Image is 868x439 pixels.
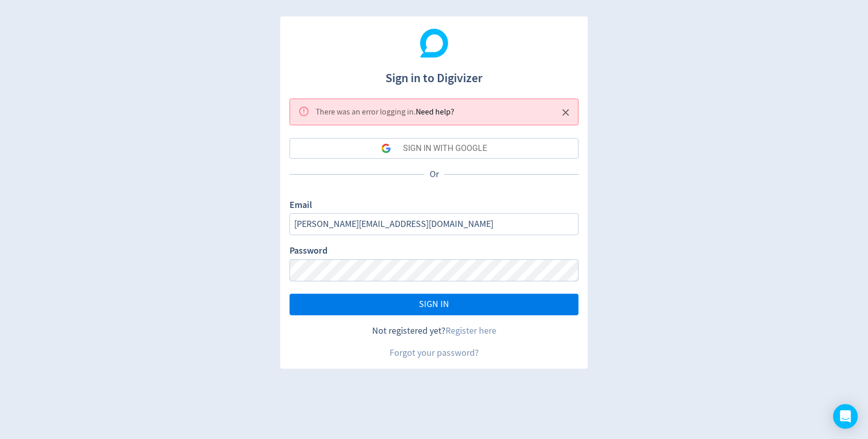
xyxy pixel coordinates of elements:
[290,294,578,315] button: SIGN IN
[403,138,487,159] div: SIGN IN WITH GOOGLE
[419,300,449,309] span: SIGN IN
[446,325,496,337] a: Register here
[290,325,578,337] div: Not registered yet?
[316,102,454,122] div: There was an error logging in .
[425,168,444,181] p: Or
[290,138,578,159] button: SIGN IN WITH GOOGLE
[833,404,858,429] div: Open Intercom Messenger
[390,347,479,359] a: Forgot your password?
[290,61,578,87] h1: Sign in to Digivizer
[420,29,449,58] img: Digivizer Logo
[290,199,312,213] label: Email
[416,107,454,117] span: Need help?
[290,244,327,259] label: Password
[557,104,574,121] button: Close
